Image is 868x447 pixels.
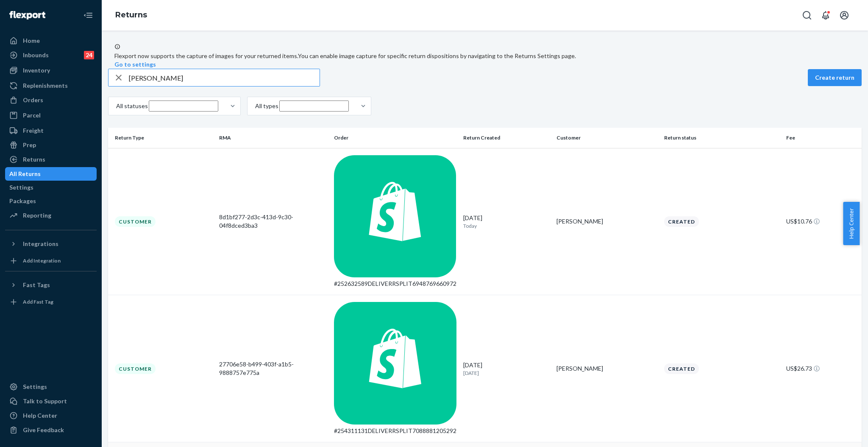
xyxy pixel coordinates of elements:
ol: breadcrumbs [108,3,154,28]
th: RMA [216,128,331,148]
div: Settings [23,383,47,391]
a: Returns [115,10,147,20]
a: Parcel [5,109,97,122]
div: Home [23,36,40,45]
div: Inbounds [23,51,49,59]
div: 24 [84,51,94,59]
div: Integrations [23,240,58,248]
div: All Returns [9,170,41,178]
th: Order [331,128,460,148]
div: Customer [115,363,156,374]
div: Add Fast Tag [23,298,53,305]
a: Returns [5,153,97,166]
th: Return status [661,128,783,148]
a: Prep [5,138,97,152]
button: Create return [808,69,862,86]
div: Settings [9,183,33,192]
a: Add Integration [5,254,97,268]
div: Freight [23,126,44,135]
div: Inventory [23,66,50,75]
button: Close Navigation [80,7,97,24]
div: [PERSON_NAME] [556,364,657,373]
span: Flexport now supports the capture of images for your returned items. [114,52,298,59]
input: All statuses [149,101,218,112]
div: [PERSON_NAME] [556,217,657,226]
div: 8d1bf277-2d3c-413d-9c30-04f8dced3ba3 [219,213,327,230]
div: Packages [9,197,36,205]
div: 27706e58-b499-403f-a1b5-9888757e775a [219,360,327,377]
div: [DATE] [463,214,550,229]
span: You can enable image capture for specific return dispositions by navigating to the Returns Settin... [298,52,576,59]
div: Created [664,216,699,227]
p: Today [463,222,550,229]
div: All statuses [116,102,148,110]
div: Created [664,363,699,374]
button: Integrations [5,237,97,251]
a: Settings [5,380,97,394]
a: Settings [5,181,97,194]
button: Open notifications [817,7,834,24]
div: #252632589DELIVERRSPLIT6948769660972 [334,279,456,288]
a: Home [5,34,97,47]
div: Replenishments [23,81,68,90]
a: Reporting [5,209,97,222]
a: Inventory [5,64,97,77]
a: Replenishments [5,79,97,92]
div: Orders [23,96,43,104]
td: US$10.76 [783,148,862,295]
th: Customer [553,128,661,148]
button: Help Center [843,202,860,245]
th: Return Created [460,128,553,148]
div: Prep [23,141,36,149]
div: Talk to Support [23,397,67,405]
a: Packages [5,194,97,208]
img: Flexport logo [9,11,45,20]
div: Parcel [23,111,41,120]
button: Open Search Box [798,7,815,24]
a: All Returns [5,167,97,181]
div: Returns [23,155,45,164]
div: #254311131DELIVERRSPLIT7088881205292 [334,427,456,435]
button: Fast Tags [5,278,97,292]
div: Customer [115,216,156,227]
a: Add Fast Tag [5,295,97,309]
div: [DATE] [463,361,550,377]
th: Return Type [108,128,216,148]
div: Fast Tags [23,281,50,289]
td: US$26.73 [783,295,862,442]
input: All types [279,101,349,112]
a: Inbounds24 [5,48,97,62]
div: Help Center [23,411,57,420]
a: Talk to Support [5,394,97,408]
div: All types [255,102,278,110]
button: Give Feedback [5,423,97,437]
div: Add Integration [23,257,61,264]
a: Orders [5,93,97,107]
a: Help Center [5,409,97,422]
input: Search returns by rma, id, tracking number [129,69,320,86]
p: [DATE] [463,369,550,377]
div: Give Feedback [23,426,64,434]
div: Reporting [23,211,51,220]
a: Freight [5,124,97,137]
button: Open account menu [836,7,853,24]
button: Go to settings [114,60,156,69]
th: Fee [783,128,862,148]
